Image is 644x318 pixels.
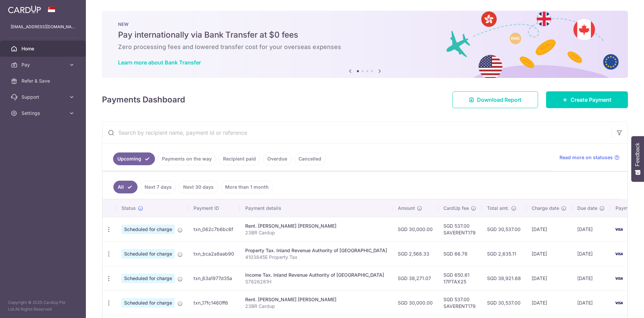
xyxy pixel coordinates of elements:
td: [DATE] [572,217,610,241]
span: Home [21,45,66,52]
h5: Pay internationally via Bank Transfer at $0 fees [118,30,612,40]
p: 23BR Cardup [245,303,387,310]
span: Read more on statuses [559,154,613,161]
td: SGD 2,635.11 [482,241,526,266]
td: [DATE] [526,217,572,241]
img: CardUp [8,5,41,13]
td: [DATE] [572,290,610,315]
div: Rent. [PERSON_NAME] [PERSON_NAME] [245,296,387,303]
span: Download Report [477,96,522,104]
h6: Zero processing fees and lowered transfer cost for your overseas expenses [118,43,612,51]
span: Scheduled for charge [121,274,175,283]
td: SGD 30,000.00 [392,290,438,315]
td: SGD 38,921.68 [482,266,526,290]
span: 2942 [627,300,639,306]
input: Search by recipient name, payment id or reference [102,122,611,143]
td: SGD 2,568.33 [392,241,438,266]
div: Income Tax. Inland Revenue Authority of [GEOGRAPHIC_DATA] [245,272,387,278]
div: Rent. [PERSON_NAME] [PERSON_NAME] [245,223,387,229]
img: Bank transfer banner [102,11,628,78]
a: Create Payment [546,91,628,108]
div: Property Tax. Inland Revenue Authority of [GEOGRAPHIC_DATA] [245,247,387,254]
td: [DATE] [526,241,572,266]
td: [DATE] [526,266,572,290]
td: SGD 30,537.00 [482,290,526,315]
img: Bank Card [612,299,626,307]
a: Download Report [452,91,538,108]
span: Scheduled for charge [121,225,175,234]
span: Scheduled for charge [121,249,175,259]
span: Settings [21,110,66,117]
a: Cancelled [294,152,326,165]
a: Overdue [263,152,291,165]
a: Next 30 days [179,181,218,193]
span: 2942 [627,251,639,257]
img: Bank Card [612,250,626,258]
button: Feedback - Show survey [631,136,644,182]
td: txn_bca2a8aab90 [188,241,240,266]
a: All [113,181,138,193]
span: Feedback [635,143,641,166]
span: Pay [21,61,66,68]
a: Learn more about Bank Transfer [118,59,201,66]
span: Refer & Save [21,78,66,84]
td: SGD 537.00 SAVERENT179 [438,217,482,241]
p: 23BR Cardup [245,229,387,236]
a: Read more on statuses [559,154,620,161]
span: Charge date [532,205,559,212]
td: SGD 66.78 [438,241,482,266]
a: More than 1 month [221,181,273,193]
span: Amount [398,205,415,212]
span: 2942 [627,226,639,232]
td: SGD 537.00 SAVERENT179 [438,290,482,315]
p: 4103845E Property Tax [245,254,387,261]
td: txn_062c7b6bc6f [188,217,240,241]
span: CardUp fee [443,205,469,212]
td: [DATE] [572,266,610,290]
th: Payment ID [188,199,240,217]
td: txn_17fc1460ff6 [188,290,240,315]
a: Payments on the way [158,152,216,165]
span: Status [121,205,136,212]
h4: Payments Dashboard [102,94,185,106]
th: Payment details [240,199,392,217]
span: Support [21,94,66,100]
td: [DATE] [526,290,572,315]
td: [DATE] [572,241,610,266]
span: Due date [577,205,597,212]
a: Recipient paid [219,152,260,165]
td: txn_63a1977d35a [188,266,240,290]
img: Bank Card [612,274,626,282]
a: Upcoming [113,152,155,165]
p: S7826281H [245,278,387,285]
span: Scheduled for charge [121,298,175,308]
td: SGD 30,000.00 [392,217,438,241]
span: Create Payment [571,96,611,104]
img: Bank Card [612,225,626,233]
p: NEW [118,21,612,27]
a: Next 7 days [140,181,176,193]
td: SGD 30,537.00 [482,217,526,241]
td: SGD 38,271.07 [392,266,438,290]
span: Total amt. [487,205,509,212]
td: SGD 650.61 17PTAX25 [438,266,482,290]
p: [EMAIL_ADDRESS][DOMAIN_NAME] [11,24,75,30]
span: 2942 [627,275,639,281]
